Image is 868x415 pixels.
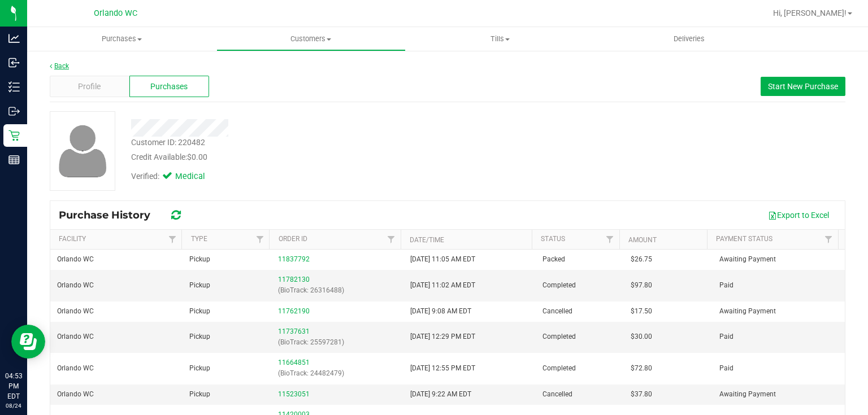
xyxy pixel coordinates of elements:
[542,306,572,317] span: Cancelled
[719,254,776,265] span: Awaiting Payment
[94,8,137,18] span: Orlando WC
[5,401,22,410] p: 08/24
[187,152,207,161] span: $0.00
[631,280,652,291] span: $97.80
[278,390,310,398] a: 11523051
[189,363,210,374] span: Pickup
[719,306,776,317] span: Awaiting Payment
[8,57,20,68] inline-svg: Inbound
[631,254,652,265] span: $26.75
[217,34,405,44] span: Customers
[8,81,20,93] inline-svg: Inventory
[57,280,94,291] span: Orlando WC
[163,230,181,249] a: Filter
[8,130,20,141] inline-svg: Retail
[53,122,112,180] img: user-icon.png
[410,280,475,291] span: [DATE] 11:02 AM EDT
[410,254,475,265] span: [DATE] 11:05 AM EDT
[542,389,572,400] span: Cancelled
[278,368,397,379] p: (BioTrack: 24482479)
[542,280,576,291] span: Completed
[189,306,210,317] span: Pickup
[631,331,652,342] span: $30.00
[189,331,210,342] span: Pickup
[57,254,94,265] span: Orlando WC
[5,371,22,401] p: 04:53 PM EDT
[57,306,94,317] span: Orlando WC
[819,230,838,249] a: Filter
[8,33,20,44] inline-svg: Analytics
[250,230,269,249] a: Filter
[631,363,652,374] span: $72.80
[601,230,619,249] a: Filter
[406,34,594,44] span: Tills
[216,27,406,51] a: Customers
[716,235,772,243] a: Payment Status
[131,171,220,183] div: Verified:
[278,285,397,296] p: (BioTrack: 26316488)
[719,331,734,342] span: Paid
[278,276,310,283] a: 11782130
[541,235,565,243] a: Status
[131,151,520,163] div: Credit Available:
[27,27,216,51] a: Purchases
[410,306,471,317] span: [DATE] 9:08 AM EDT
[78,81,101,93] span: Profile
[8,106,20,117] inline-svg: Outbound
[658,34,720,44] span: Deliveries
[8,154,20,165] inline-svg: Reports
[50,62,69,70] a: Back
[150,81,188,93] span: Purchases
[175,171,220,183] span: Medical
[57,389,94,400] span: Orlando WC
[761,206,836,225] button: Export to Excel
[189,280,210,291] span: Pickup
[279,235,307,243] a: Order ID
[542,331,576,342] span: Completed
[410,331,475,342] span: [DATE] 12:29 PM EDT
[631,306,652,317] span: $17.50
[594,27,784,51] a: Deliveries
[189,254,210,265] span: Pickup
[410,389,471,400] span: [DATE] 9:22 AM EDT
[719,280,734,291] span: Paid
[191,235,207,243] a: Type
[189,389,210,400] span: Pickup
[410,236,444,244] a: Date/Time
[278,327,310,335] a: 11737631
[59,209,162,221] span: Purchase History
[719,363,734,374] span: Paid
[381,230,400,249] a: Filter
[631,389,652,400] span: $37.80
[59,235,86,243] a: Facility
[719,389,776,400] span: Awaiting Payment
[57,363,94,374] span: Orlando WC
[278,337,397,348] p: (BioTrack: 25597281)
[278,307,310,315] a: 11762190
[11,325,45,359] iframe: Resource center
[278,359,310,366] a: 11664851
[131,137,205,148] div: Customer ID: 220482
[761,77,845,96] button: Start New Purchase
[278,255,310,263] a: 11837792
[773,8,847,18] span: Hi, [PERSON_NAME]!
[542,363,576,374] span: Completed
[768,82,838,91] span: Start New Purchase
[542,254,565,265] span: Packed
[27,34,216,44] span: Purchases
[406,27,595,51] a: Tills
[628,236,657,244] a: Amount
[410,363,475,374] span: [DATE] 12:55 PM EDT
[57,331,94,342] span: Orlando WC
